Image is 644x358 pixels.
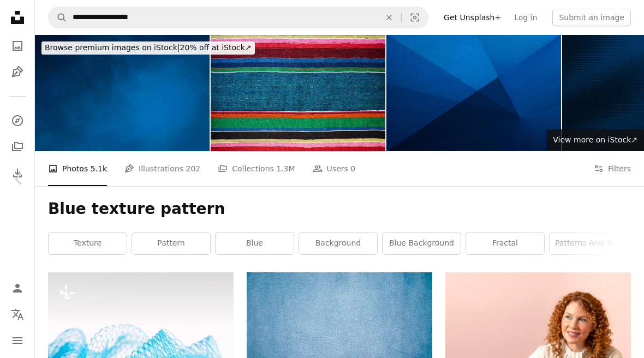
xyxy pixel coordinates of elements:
[606,127,644,231] a: Next
[35,35,210,151] img: Dark blue grunge background
[7,277,28,299] a: Log in / Sign up
[508,9,544,26] a: Log in
[553,135,637,144] span: View more on iStock ↗
[35,35,261,61] a: Browse premium images on iStock|20% off at iStock↗
[276,163,295,175] span: 1.3M
[299,232,377,254] a: background
[7,110,28,132] a: Explore
[7,330,28,351] button: Menu
[186,163,201,175] span: 202
[218,151,295,186] a: Collections 1.3M
[386,35,561,151] img: Black dark navy blue abstract background. Geometric. Line triangle angle fold polygon diamond 3D....
[216,232,294,254] a: blue
[247,329,432,339] a: blue textile
[132,232,210,254] a: pattern
[48,7,428,28] form: Find visuals sitewide
[550,232,628,254] a: patterns and texture
[383,232,461,254] a: blue background
[7,303,28,325] button: Language
[49,7,67,28] button: Search Unsplash
[45,43,252,52] span: 20% off at iStock ↗
[313,151,356,186] a: Users 0
[350,163,355,175] span: 0
[124,151,200,186] a: Illustrations 202
[594,151,631,186] button: Filters
[437,9,508,26] a: Get Unsplash+
[49,232,127,254] a: texture
[402,7,428,28] button: Visual search
[546,129,644,151] a: View more on iStock↗
[45,43,180,52] span: Browse premium images on iStock |
[211,35,385,151] img: Handmade traditional old ukrainian colorful striped carpet rug texture
[466,232,544,254] a: fractal
[552,9,631,26] button: Submit an image
[7,35,28,57] a: Photos
[7,61,28,83] a: Illustrations
[377,7,401,28] button: Clear
[48,199,631,219] h1: Blue texture pattern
